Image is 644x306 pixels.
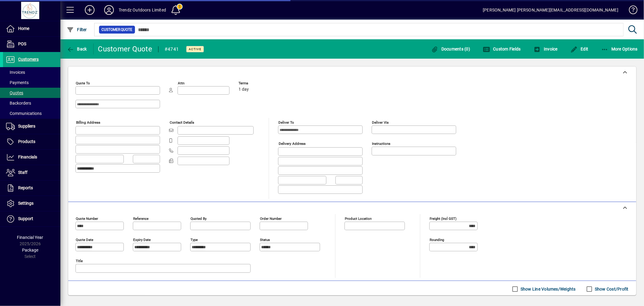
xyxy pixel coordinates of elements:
mat-label: Quote number [76,216,98,220]
mat-label: Deliver via [372,120,389,125]
span: POS [18,41,26,46]
div: Customer Quote [98,44,152,54]
span: Support [18,216,33,221]
mat-label: Status [260,237,270,242]
mat-label: Deliver To [278,120,294,125]
span: Documents (0) [431,47,470,51]
mat-label: Order number [260,216,282,220]
span: Quotes [6,90,23,95]
span: Suppliers [18,124,35,129]
mat-label: Expiry date [133,237,151,242]
a: Quotes [3,88,60,98]
div: #4741 [165,44,179,54]
span: Back [67,47,87,51]
button: Back [65,44,88,54]
button: Invoice [532,44,559,54]
a: Support [3,211,60,226]
a: Settings [3,196,60,211]
mat-label: Title [76,259,83,263]
a: Knowledge Base [624,1,636,21]
button: Edit [569,44,590,54]
span: Reports [18,185,33,190]
a: Products [3,134,60,149]
mat-label: Attn [178,81,184,85]
span: Home [18,26,29,31]
label: Show Line Volumes/Weights [519,286,576,292]
mat-label: Quote date [76,237,93,242]
span: Custom Fields [483,47,521,51]
a: Reports [3,181,60,196]
button: Filter [65,24,88,35]
a: Financials [3,150,60,165]
mat-label: Reference [133,216,149,220]
span: Products [18,139,35,144]
span: Communications [6,111,42,116]
div: Trendz Outdoors Limited [119,5,166,15]
button: Profile [99,5,119,15]
mat-label: Product location [345,216,372,220]
span: Edit [570,47,588,51]
span: Financial Year [17,235,43,240]
span: More Options [601,47,638,51]
span: Customer Quote [101,27,133,33]
span: Payments [6,80,29,85]
span: Invoice [533,47,558,51]
a: Invoices [3,67,60,77]
span: Backorders [6,101,31,106]
span: Staff [18,170,27,175]
a: Home [3,21,60,36]
button: Documents (0) [429,44,472,54]
span: Active [189,47,201,51]
span: Invoices [6,70,25,75]
a: Backorders [3,98,60,108]
label: Show Cost/Profit [594,286,629,292]
a: POS [3,37,60,52]
mat-label: Type [191,237,198,242]
mat-label: Quoted by [191,216,207,220]
button: More Options [600,44,639,54]
a: Staff [3,165,60,180]
mat-label: Quote To [76,81,90,85]
span: Financials [18,155,37,159]
span: Filter [67,27,87,32]
span: Package [22,248,38,252]
button: Add [80,5,99,15]
app-page-header-button: Back [60,44,94,54]
span: Customers [18,57,39,62]
a: Payments [3,77,60,88]
span: Settings [18,201,34,206]
button: Custom Fields [481,44,522,54]
a: Suppliers [3,119,60,134]
span: Terms [239,81,275,85]
mat-label: Freight (incl GST) [430,216,457,220]
a: Communications [3,108,60,119]
mat-label: Instructions [372,142,390,146]
mat-label: Rounding [430,237,444,242]
div: [PERSON_NAME] [PERSON_NAME][EMAIL_ADDRESS][DOMAIN_NAME] [483,5,618,15]
span: 1 day [239,87,249,92]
